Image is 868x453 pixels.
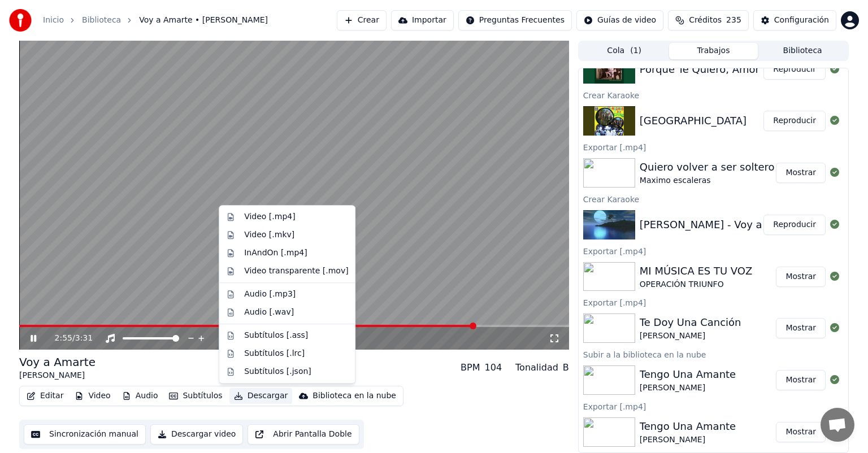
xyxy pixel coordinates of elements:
div: Exportar [.mp4] [579,399,848,413]
div: Audio [.wav] [244,307,294,318]
div: OPERACIÓN TRIUNFO [640,279,753,290]
button: Biblioteca [758,43,847,59]
button: Mostrar [776,422,826,442]
span: Voy a Amarte • [PERSON_NAME] [139,15,268,26]
button: Abrir Pantalla Doble [248,424,359,445]
a: Biblioteca [82,15,121,26]
button: Mostrar [776,318,826,338]
div: [PERSON_NAME] [640,434,736,446]
div: Crear Karaoke [579,192,848,206]
div: Maximo escaleras [640,175,775,186]
button: Reproducir [763,111,826,131]
button: Mostrar [776,370,826,390]
div: Audio [.mp3] [244,289,296,300]
button: Reproducir [763,215,826,235]
button: Cola [580,43,669,59]
span: ( 1 ) [630,45,641,56]
div: Video [.mp4] [244,211,295,223]
button: Video [70,388,115,404]
button: Descargar [229,388,293,404]
div: [PERSON_NAME] [640,330,741,342]
button: Crear [337,10,387,31]
div: Subtítulos [.json] [244,366,311,377]
nav: breadcrumb [43,15,268,26]
button: Audio [118,388,163,404]
button: Descargar video [150,424,243,445]
div: B [563,361,569,374]
div: Tengo Una Amante [640,367,736,382]
button: Mostrar [776,163,826,183]
div: BPM [461,361,480,374]
button: Guías de video [576,10,663,31]
div: [PERSON_NAME] [640,382,736,394]
div: Subtítulos [.lrc] [244,348,305,359]
div: Voy a Amarte [19,354,96,370]
div: Tonalidad [515,361,558,374]
span: Créditos [689,15,722,26]
div: Quiero volver a ser soltero [640,159,775,175]
span: 2:55 [55,333,72,344]
div: Tengo Una Amante [640,419,736,434]
div: Biblioteca en la nube [313,390,396,402]
div: Crear Karaoke [579,88,848,102]
div: InAndOn [.mp4] [244,247,307,259]
div: Video [.mkv] [244,229,294,241]
div: [GEOGRAPHIC_DATA] [640,113,747,129]
div: Te Doy Una Canción [640,315,741,330]
div: Exportar [.mp4] [579,244,848,258]
button: Reproducir [763,59,826,80]
div: [PERSON_NAME] [19,370,96,381]
div: Porque Te Quiero, Amor [640,62,759,77]
button: Mostrar [776,267,826,287]
div: / [55,333,82,344]
div: [PERSON_NAME] - Voy a Amarte [640,217,803,233]
div: Exportar [.mp4] [579,140,848,154]
div: Configuración [774,15,829,26]
div: Exportar [.mp4] [579,295,848,309]
div: Subir a la biblioteca en la nube [579,347,848,361]
button: Editar [22,388,68,404]
a: Chat abierto [821,408,854,442]
span: 235 [726,15,741,26]
div: 104 [485,361,502,374]
button: Sincronización manual [24,424,146,445]
img: youka [9,9,32,32]
button: Subtítulos [164,388,227,404]
div: Video transparente [.mov] [244,265,348,277]
span: 3:31 [75,333,93,344]
button: Importar [391,10,454,31]
button: Configuración [753,10,836,31]
button: Trabajos [669,43,758,59]
div: MI MÚSICA ES TU VOZ [640,263,753,279]
div: Subtítulos [.ass] [244,330,308,341]
button: Créditos235 [668,10,749,31]
a: Inicio [43,15,64,26]
button: Preguntas Frecuentes [458,10,572,31]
